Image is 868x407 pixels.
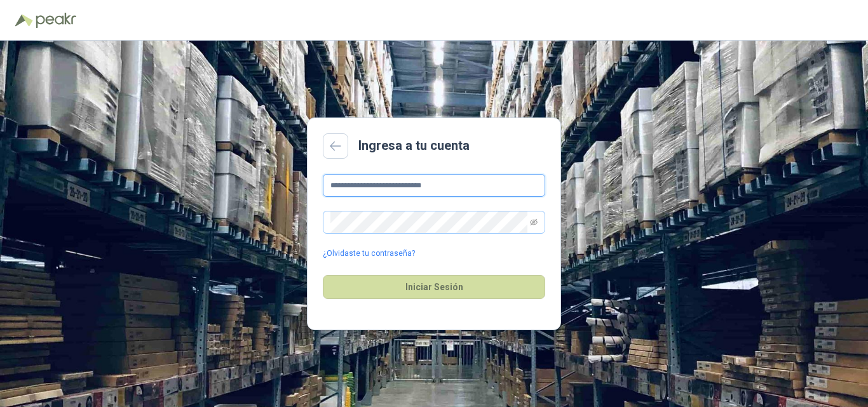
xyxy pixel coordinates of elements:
[36,13,76,28] img: Peakr
[323,248,415,260] a: ¿Olvidaste tu contraseña?
[358,136,470,156] h2: Ingresa a tu cuenta
[323,275,545,299] button: Iniciar Sesión
[15,14,33,27] img: Logo
[530,218,538,226] span: eye-invisible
